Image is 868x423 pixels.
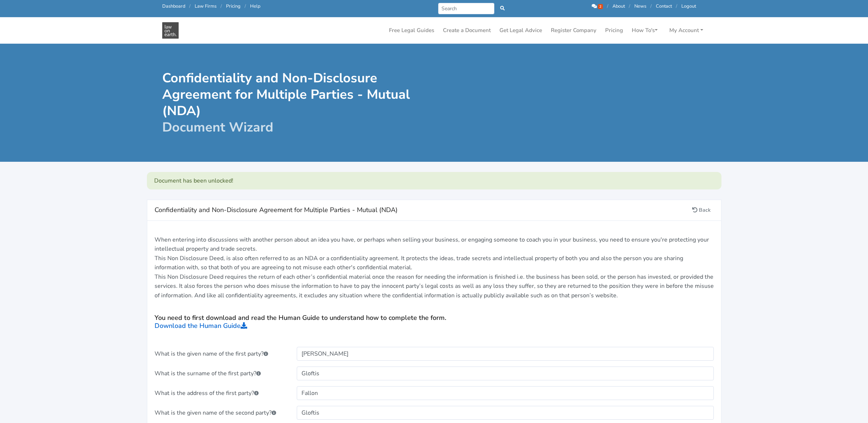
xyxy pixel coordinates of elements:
[149,367,292,380] div: What is the surname of the first party?
[629,23,661,38] a: How To's
[155,204,689,216] h4: Confidentiality and Non-Disclosure Agreement for Multiple Parties - Mutual (NDA)
[681,3,696,9] a: Logout
[221,3,222,9] span: /
[676,3,677,9] span: /
[162,70,429,136] h1: Confidentiality and Non-Disclosure Agreement for Multiple Parties - Mutual (NDA)
[162,3,185,9] a: Dashboard
[147,172,721,189] div: Document has been unlocked!
[189,3,191,9] span: /
[149,406,292,420] div: What is the given name of the second party?
[689,204,714,216] a: Back
[162,22,179,39] img: Law On Earth
[149,386,292,400] div: What is the address of the first party?
[666,23,706,38] a: My Account
[250,3,260,9] a: Help
[155,321,247,330] a: Download the Human Guide
[386,23,437,38] a: Free Legal Guides
[612,3,625,9] a: About
[598,4,603,9] span: 2
[607,3,608,9] span: /
[245,3,246,9] span: /
[438,3,495,14] input: Search
[634,3,646,9] a: News
[629,3,630,9] span: /
[226,3,241,9] a: Pricing
[592,3,604,9] a: 2
[155,235,714,301] p: When entering into discussions with another person about an idea you have, or perhaps when sellin...
[656,3,672,9] a: Contact
[440,23,494,38] a: Create a Document
[650,3,652,9] span: /
[497,23,545,38] a: Get Legal Advice
[149,347,292,361] div: What is the given name of the first party?
[195,3,217,9] a: Law Firms
[548,23,599,38] a: Register Company
[602,23,626,38] a: Pricing
[162,118,273,136] span: Document Wizard
[155,314,714,330] h5: You need to first download and read the Human Guide to understand how to complete the form.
